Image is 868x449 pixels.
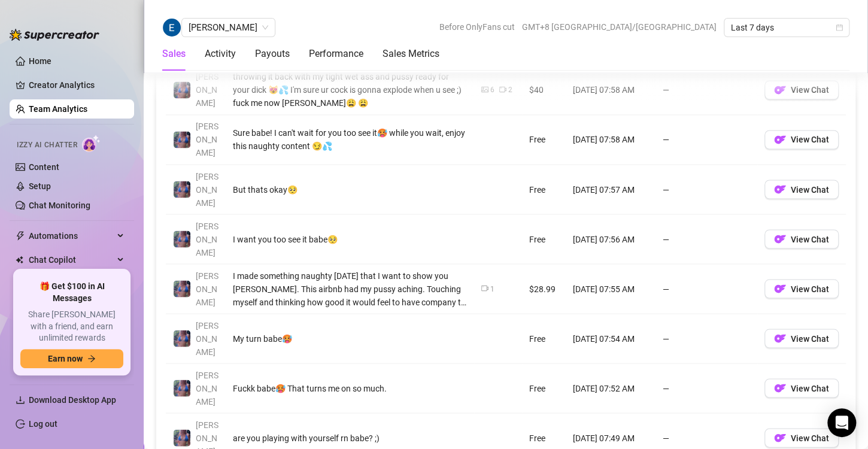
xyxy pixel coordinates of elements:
[566,214,655,264] td: [DATE] 07:56 AM
[16,395,25,405] span: download
[29,75,125,95] a: Creator Analytics
[233,232,467,245] div: I want you too see it babe🥺
[29,226,114,245] span: Automations
[566,165,655,214] td: [DATE] 07:57 AM
[383,47,439,61] div: Sales Metrics
[233,431,467,444] div: are you playing with yourself rn babe? ;)
[87,354,96,363] span: arrow-right
[196,320,218,356] span: [PERSON_NAME]
[764,428,839,447] button: OFView Chat
[20,309,123,344] span: Share [PERSON_NAME] with a friend, and earn unlimited rewards
[233,332,467,345] div: My turn babe🥵
[774,332,786,344] img: OF
[522,264,566,314] td: $28.99
[764,386,839,396] a: OFView Chat
[174,181,190,198] img: Jaylie
[29,419,57,429] a: Log out
[29,181,51,191] a: Setup
[764,187,839,197] a: OFView Chat
[481,284,488,292] span: video-camera
[522,115,566,165] td: Free
[163,19,181,37] img: Eunice
[490,283,494,295] div: 1
[791,184,829,194] span: View Chat
[655,165,757,214] td: —
[499,86,506,93] span: video-camera
[174,81,190,98] img: Jaylie
[655,363,757,413] td: —
[29,250,114,269] span: Chat Copilot
[764,287,839,296] a: OFView Chat
[174,330,190,347] img: Jaylie
[309,47,363,61] div: Performance
[233,126,467,153] div: Sure babe! I can't wait for you too see it🥵 while you wait, enjoy this naughty content 😏💦
[774,283,786,295] img: OF
[791,433,829,442] span: View Chat
[20,349,123,368] button: Earn nowarrow-right
[774,233,786,245] img: OF
[17,139,77,151] span: Izzy AI Chatter
[731,19,842,37] span: Last 7 days
[29,56,51,66] a: Home
[522,18,717,36] span: GMT+8 [GEOGRAPHIC_DATA]/[GEOGRAPHIC_DATA]
[522,214,566,264] td: Free
[566,363,655,413] td: [DATE] 07:52 AM
[764,88,839,98] a: OFView Chat
[764,336,839,346] a: OFView Chat
[174,280,190,297] img: Jaylie
[774,134,786,145] img: OF
[522,65,566,115] td: $40
[764,180,839,199] button: OFView Chat
[233,269,467,308] div: I made something naughty [DATE] that I want to show you [PERSON_NAME]. This airbnb had my pussy a...
[764,138,839,147] a: OFView Chat
[20,281,123,304] span: 🎁 Get $100 in AI Messages
[162,47,186,61] div: Sales
[655,214,757,264] td: —
[233,70,467,110] div: throwing it back with my tight wet ass and pussy ready for your dick 😻💦 I'm sure ur cock is gonna...
[764,229,839,248] button: OFView Chat
[522,363,566,413] td: Free
[774,432,786,444] img: OF
[566,115,655,165] td: [DATE] 07:58 AM
[764,378,839,398] button: OFView Chat
[508,84,512,96] div: 2
[774,84,786,96] img: OF
[522,165,566,214] td: Free
[490,84,494,96] div: 6
[189,19,268,37] span: Eunice
[522,314,566,363] td: Free
[10,29,99,41] img: logo-BBDzfeDw.svg
[774,382,786,394] img: OF
[655,65,757,115] td: —
[16,231,25,241] span: thunderbolt
[82,135,101,152] img: AI Chatter
[827,408,856,437] div: Open Intercom Messenger
[233,381,467,395] div: Fuckk babe🥵 That turns me on so much.
[174,380,190,396] img: Jaylie
[566,314,655,363] td: [DATE] 07:54 AM
[566,264,655,314] td: [DATE] 07:55 AM
[774,183,786,195] img: OF
[196,221,218,257] span: [PERSON_NAME]
[255,47,290,61] div: Payouts
[29,201,90,210] a: Chat Monitoring
[764,130,839,149] button: OFView Chat
[481,86,488,93] span: picture
[655,115,757,165] td: —
[655,314,757,363] td: —
[791,85,829,95] span: View Chat
[764,436,839,445] a: OFView Chat
[196,271,218,307] span: [PERSON_NAME]
[791,284,829,293] span: View Chat
[174,131,190,148] img: Jaylie
[791,333,829,343] span: View Chat
[655,264,757,314] td: —
[48,354,83,363] span: Earn now
[196,171,218,207] span: [PERSON_NAME]
[791,135,829,144] span: View Chat
[29,395,116,405] span: Download Desktop App
[764,279,839,298] button: OFView Chat
[196,370,218,406] span: [PERSON_NAME]
[29,104,87,114] a: Team Analytics
[566,65,655,115] td: [DATE] 07:58 AM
